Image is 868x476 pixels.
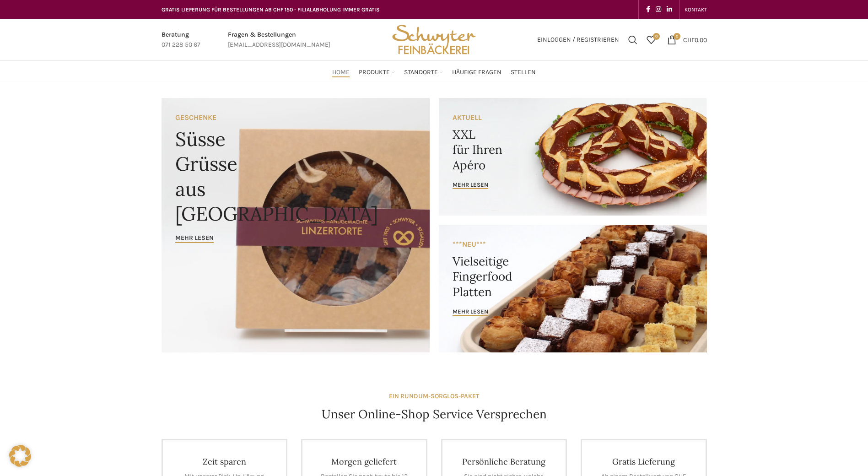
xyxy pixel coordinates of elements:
[452,63,501,81] a: Häufige Fragen
[439,98,707,216] a: Banner link
[389,392,479,400] strong: EIN RUNDUM-SORGLOS-PAKET
[162,98,430,352] a: Banner link
[537,37,619,43] span: Einloggen / Registrieren
[389,35,479,43] a: Site logo
[511,63,536,81] a: Stellen
[228,30,330,50] a: Infobox link
[332,68,350,77] span: Home
[162,30,200,50] a: Infobox link
[685,0,707,19] a: KONTAKT
[404,63,443,81] a: Standorte
[316,456,412,467] h4: Morgen geliefert
[359,68,390,77] span: Produkte
[653,33,660,40] span: 0
[664,3,675,16] a: Linkedin social link
[642,31,660,49] div: Meine Wunschliste
[157,63,712,81] div: Main navigation
[683,36,695,43] span: CHF
[456,456,552,467] h4: Persönliche Beratung
[653,3,664,16] a: Instagram social link
[680,0,712,19] div: Secondary navigation
[162,6,380,13] span: GRATIS LIEFERUNG FÜR BESTELLUNGEN AB CHF 150 - FILIALABHOLUNG IMMER GRATIS
[511,68,536,77] span: Stellen
[674,33,680,40] span: 0
[439,225,707,352] a: Banner link
[683,36,707,43] bdi: 0.00
[533,31,624,49] a: Einloggen / Registrieren
[596,456,692,467] h4: Gratis Lieferung
[624,31,642,49] a: Suchen
[389,19,479,60] img: Bäckerei Schwyter
[642,31,660,49] a: 0
[177,456,273,467] h4: Zeit sparen
[332,63,350,81] a: Home
[452,68,501,77] span: Häufige Fragen
[663,31,712,49] a: 0 CHF0.00
[322,406,547,422] h4: Unser Online-Shop Service Versprechen
[685,6,707,13] span: KONTAKT
[643,3,653,16] a: Facebook social link
[359,63,395,81] a: Produkte
[404,68,438,77] span: Standorte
